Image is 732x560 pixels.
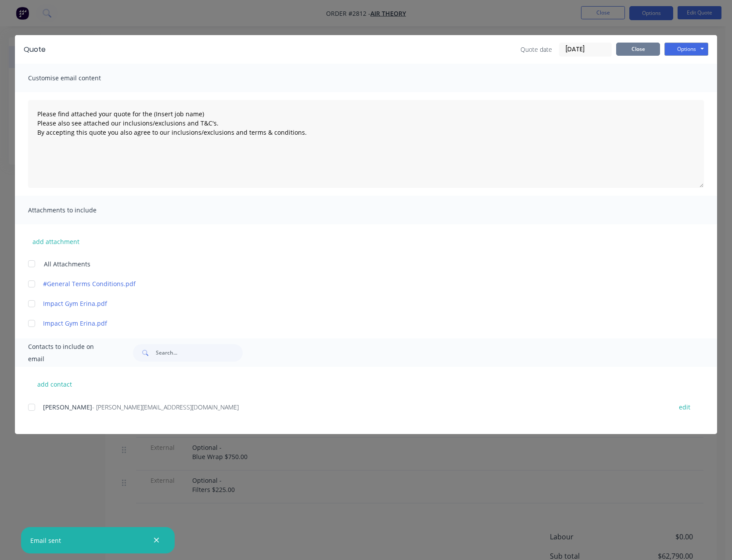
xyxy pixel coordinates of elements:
button: add attachment [28,235,84,248]
button: edit [674,401,696,413]
span: [PERSON_NAME] [43,403,92,411]
div: Quote [24,44,46,55]
span: Contacts to include on email [28,341,111,365]
button: Close [616,43,660,56]
input: Search... [156,344,243,362]
a: #General Terms Conditions.pdf [43,279,663,288]
span: Customise email content [28,72,125,84]
a: Impact Gym Erina.pdf [43,319,663,328]
span: Attachments to include [28,204,125,216]
button: add contact [28,377,81,391]
a: Impact Gym Erina.pdf [43,299,663,308]
textarea: Please find attached your quote for the (Insert job name) Please also see attached our inclusions... [28,100,704,188]
span: Quote date [520,45,552,54]
span: All Attachments [44,259,90,269]
span: - [PERSON_NAME][EMAIL_ADDRESS][DOMAIN_NAME] [92,403,239,411]
button: Options [664,43,708,56]
div: Email sent [30,536,61,545]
